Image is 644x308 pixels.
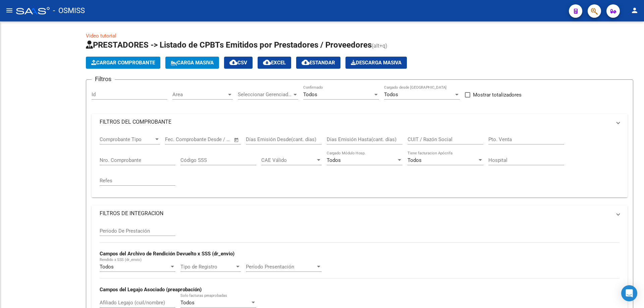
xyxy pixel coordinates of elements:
[263,60,286,66] span: EXCEL
[165,136,187,142] input: Start date
[372,43,387,49] span: (alt+q)
[408,157,422,163] span: Todos
[180,300,195,306] span: Todos
[92,205,628,222] mat-expansion-panel-header: FILTROS DE INTEGRACION
[92,130,628,197] div: FILTROS DEL COMPROBANTE
[100,287,202,293] strong: Campos del Legajo Asociado (preaprobación)
[345,57,407,69] button: Descarga Masiva
[384,91,398,98] span: Todos
[165,57,219,69] button: Carga Masiva
[263,58,271,66] mat-icon: cloud_download
[302,60,335,66] span: Estandar
[172,91,227,98] span: Area
[5,6,13,14] mat-icon: menu
[238,91,292,98] span: Seleccionar Gerenciador
[631,6,639,14] mat-icon: person
[296,57,340,69] button: Estandar
[233,136,240,144] button: Open calendar
[92,74,115,84] h3: Filtros
[193,136,225,142] input: End date
[100,118,611,126] mat-panel-title: FILTROS DEL COMPROBANTE
[258,57,291,69] button: EXCEL
[351,60,401,66] span: Descarga Masiva
[86,33,116,39] a: Video tutorial
[100,136,154,142] span: Comprobante Tipo
[180,264,235,270] span: Tipo de Registro
[302,58,310,66] mat-icon: cloud_download
[92,114,628,130] mat-expansion-panel-header: FILTROS DEL COMPROBANTE
[100,251,234,257] strong: Campos del Archivo de Rendición Devuelto x SSS (dr_envio)
[303,91,317,98] span: Todos
[327,157,341,163] span: Todos
[171,60,214,66] span: Carga Masiva
[224,57,253,69] button: CSV
[91,60,155,66] span: Cargar Comprobante
[473,91,522,99] span: Mostrar totalizadores
[621,285,637,301] div: Open Intercom Messenger
[229,60,247,66] span: CSV
[100,264,114,270] span: Todos
[53,3,85,18] span: - OSMISS
[100,210,611,217] mat-panel-title: FILTROS DE INTEGRACION
[86,57,160,69] button: Cargar Comprobante
[345,57,407,69] app-download-masive: Descarga masiva de comprobantes (adjuntos)
[261,157,316,163] span: CAE Válido
[229,58,237,66] mat-icon: cloud_download
[86,40,372,50] span: PRESTADORES -> Listado de CPBTs Emitidos por Prestadores / Proveedores
[246,264,316,270] span: Período Presentación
